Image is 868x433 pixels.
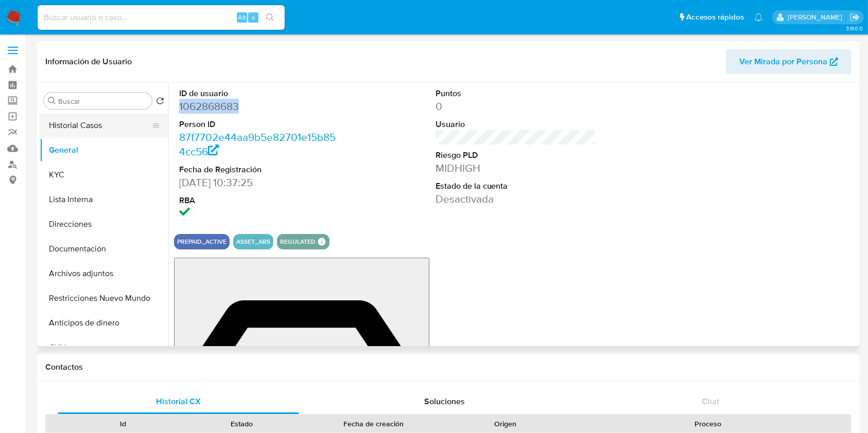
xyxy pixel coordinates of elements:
div: Proceso [572,419,844,429]
button: Direcciones [40,212,168,237]
dt: Puntos [436,88,596,99]
button: Buscar [48,97,56,105]
span: Historial CX [156,395,201,407]
a: Salir [849,12,860,23]
span: Accesos rápidos [686,12,744,23]
dd: Desactivada [436,192,596,206]
button: Volver al orden por defecto [156,97,164,108]
dt: Estado de la cuenta [436,181,596,192]
button: search-icon [259,10,281,25]
button: Archivos adjuntos [40,261,168,286]
button: CVU [40,335,168,360]
span: s [252,12,255,22]
button: Documentación [40,237,168,261]
button: Restricciones Nuevo Mundo [40,286,168,311]
div: Id [71,419,176,429]
a: Notificaciones [754,13,763,22]
div: Estado [190,419,294,429]
dt: Usuario [436,119,596,130]
dt: Riesgo PLD [436,150,596,161]
dd: [DATE] 10:37:25 [179,175,340,190]
dt: Fecha de Registración [179,164,340,175]
input: Buscar [58,97,148,106]
dd: MIDHIGH [436,161,596,175]
span: Soluciones [424,395,465,407]
dt: ID de usuario [179,88,340,99]
span: Alt [238,12,246,22]
button: KYC [40,163,168,187]
a: 87f7702e44aa9b5e82701e15b854cc56 [179,130,336,159]
span: Chat [702,395,719,407]
div: Origen [453,419,558,429]
button: Ver Mirada por Persona [726,49,852,74]
dd: 1062868683 [179,99,340,114]
dt: Person ID [179,119,340,130]
h1: Contactos [45,362,852,372]
button: General [40,138,168,163]
dd: 0 [436,99,596,114]
div: Fecha de creación [308,419,439,429]
button: Anticipos de dinero [40,311,168,335]
span: Ver Mirada por Persona [739,49,827,74]
p: valentina.santellan@mercadolibre.com [788,12,846,22]
button: Lista Interna [40,187,168,212]
dt: RBA [179,195,340,206]
input: Buscar usuario o caso... [38,11,285,24]
h1: Información de Usuario [45,57,132,67]
button: Historial Casos [40,113,160,138]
